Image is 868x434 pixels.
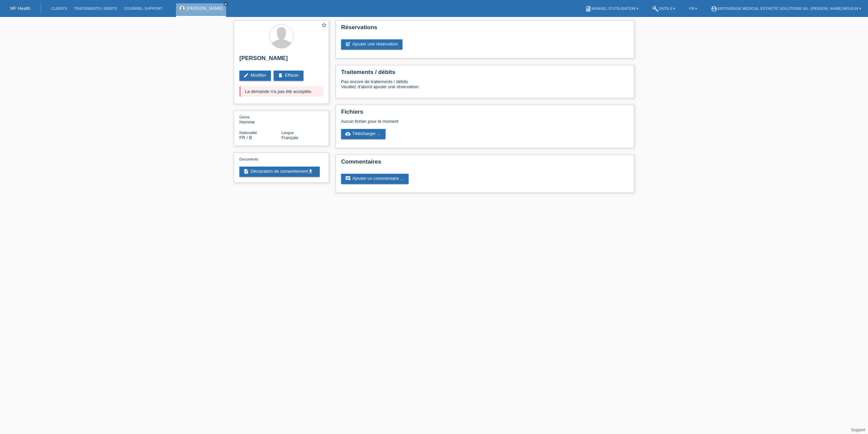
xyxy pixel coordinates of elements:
span: Français [281,135,298,140]
a: [PERSON_NAME] [186,6,223,11]
i: book [585,5,592,12]
i: get_app [308,169,313,174]
i: close [224,2,228,6]
span: Nationalité [239,131,257,135]
h2: Réservations [341,24,629,34]
i: post_add [345,41,351,47]
div: Aucun fichier pour le moment [341,119,548,124]
span: Documents [239,157,258,161]
div: Homme [239,114,281,125]
h2: Fichiers [341,109,629,119]
a: cloud_uploadTélécharger ... [341,129,386,139]
a: Clients [48,6,71,11]
a: Traitements / débits [71,6,121,11]
i: cloud_upload [345,131,351,136]
a: editModifier [239,71,271,81]
a: account_circleENTOURAGE Medical Esthetic Solutions SA - [PERSON_NAME]-Moulin ▾ [707,6,865,11]
a: close [223,2,228,6]
a: buildOutils ▾ [649,6,679,11]
i: build [652,5,659,12]
a: star_border [321,22,327,29]
i: delete [278,73,283,78]
a: FR ▾ [686,6,701,11]
i: description [243,169,249,174]
div: La demande n'a pas été acceptée. [239,86,323,97]
i: star_border [321,22,327,28]
h2: [PERSON_NAME] [239,55,323,65]
h2: Commentaires [341,158,629,169]
span: Langue [281,131,294,135]
i: account_circle [711,5,717,12]
a: Support [851,428,865,432]
div: Pas encore de traitements / débits Veuillez d'abord ajouter une réservation. [341,79,629,94]
span: Genre [239,115,250,119]
a: commentAjouter un commentaire ... [341,174,409,184]
span: France / B / 01.10.2022 [239,135,252,140]
h2: Traitements / débits [341,69,629,79]
a: deleteEffacer [274,71,303,81]
a: descriptionDéclaration de consentementget_app [239,167,320,177]
a: post_addAjouter une réservation [341,39,402,50]
i: comment [345,176,351,181]
a: MF Health [10,6,31,11]
i: edit [243,73,249,78]
a: bookManuel d’utilisation ▾ [581,6,642,11]
a: Courriel Support [121,6,166,11]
